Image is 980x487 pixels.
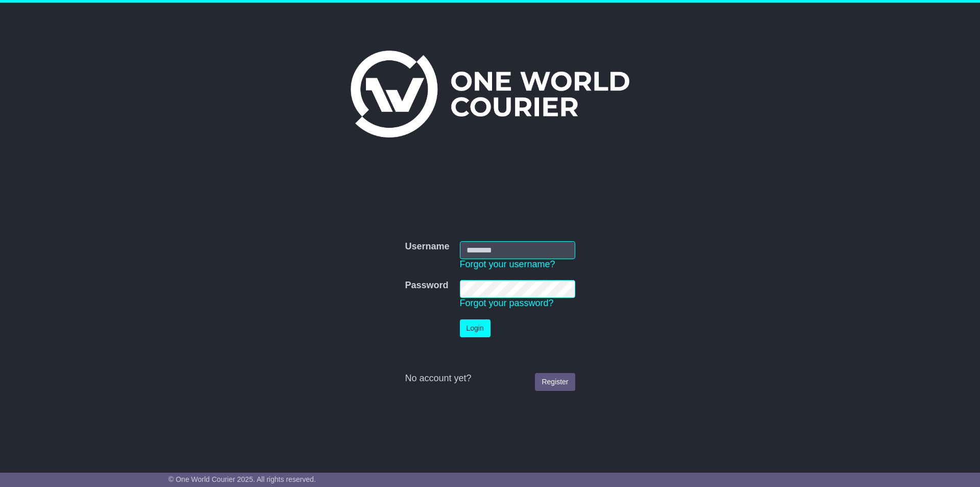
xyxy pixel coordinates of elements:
a: Forgot your username? [460,259,555,269]
button: Login [460,319,491,337]
span: © One World Courier 2025. All rights reserved. [168,475,316,483]
label: Password [405,280,448,291]
label: Username [405,241,449,252]
div: No account yet? [405,373,575,384]
a: Register [535,373,575,391]
img: One World [351,51,629,137]
a: Forgot your password? [460,298,554,308]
